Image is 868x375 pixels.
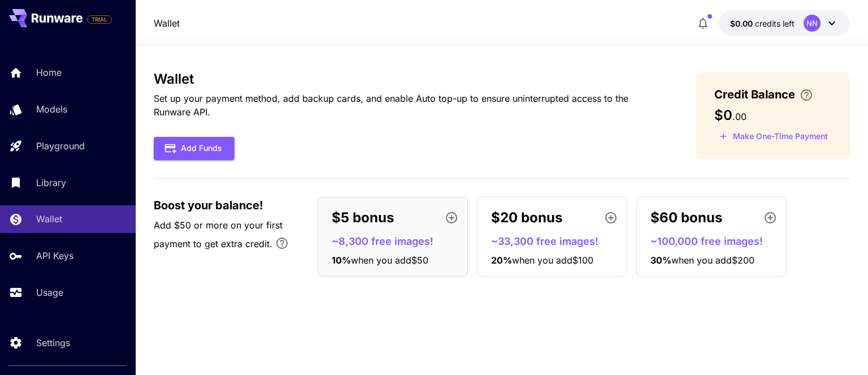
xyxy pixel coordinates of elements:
button: Bonus applies only to your first payment, up to 30% on the first $1,000. [271,232,293,255]
span: Boost your balance! [154,197,263,214]
p: $5 bonus [332,208,394,228]
p: Home [36,66,62,79]
p: Settings [36,336,70,350]
p: $20 bonus [491,208,562,228]
span: TRIAL [88,15,111,24]
span: Add your payment card to enable full platform functionality. [87,12,112,26]
h3: Wallet [154,71,659,87]
span: 10 % [332,255,351,266]
p: Library [36,176,66,189]
p: Set up your payment method, add backup cards, and enable Auto top-up to ensure uninterrupted acce... [154,92,659,119]
span: when you add $50 [351,255,428,266]
span: when you add $100 [512,255,593,266]
div: NN [804,15,821,32]
div: $0.00 [730,18,795,29]
p: $60 bonus [650,208,722,228]
span: 20 % [491,255,512,266]
button: Add Funds [154,137,235,160]
span: 30 % [650,255,671,266]
span: $0 [714,107,732,123]
p: Models [36,102,67,116]
button: Make a one-time, non-recurring payment [714,128,833,145]
button: Enter your card details and choose an Auto top-up amount to avoid service interruptions. We'll au... [795,88,818,102]
span: . 00 [732,111,747,122]
a: Wallet [154,16,180,30]
span: Credit Balance [714,86,795,103]
p: ~100,000 free images! [650,234,782,249]
span: $0.00 [730,19,755,28]
span: when you add $200 [671,255,754,266]
nav: breadcrumb [154,16,180,30]
p: API Keys [36,249,73,262]
button: $0.00NN [719,10,850,36]
p: ~8,300 free images! [332,234,463,249]
p: Usage [36,286,63,299]
p: Wallet [36,212,62,226]
span: Add $50 or more on your first payment to get extra credit. [154,219,283,249]
span: credits left [755,19,795,28]
p: Playground [36,139,85,153]
p: ~33,300 free images! [491,234,622,249]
